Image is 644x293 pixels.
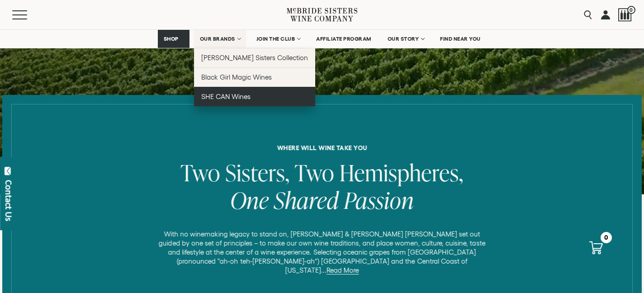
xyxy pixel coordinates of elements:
span: OUR BRANDS [200,36,235,42]
div: 0 [601,232,612,243]
span: OUR STORY [388,36,419,42]
a: Read More [327,266,359,274]
a: FIND NEAR YOU [434,30,487,48]
span: [PERSON_NAME] Sisters Collection [201,54,308,61]
span: Passion [344,184,414,216]
a: SHOP [158,30,189,48]
a: SHE CAN Wines [194,87,316,106]
span: FIND NEAR YOU [440,36,481,42]
h6: where will wine take you [9,145,635,151]
a: JOIN THE CLUB [251,30,306,48]
span: 0 [627,6,635,14]
a: OUR BRANDS [194,30,246,48]
span: Shared [274,184,339,216]
span: SHE CAN Wines [201,93,251,100]
a: OUR STORY [382,30,430,48]
a: [PERSON_NAME] Sisters Collection [194,48,316,67]
span: Hemispheres, [340,157,464,188]
span: AFFILIATE PROGRAM [316,36,371,42]
span: JOIN THE CLUB [256,36,295,42]
p: With no winemaking legacy to stand on, [PERSON_NAME] & [PERSON_NAME] [PERSON_NAME] set out guided... [153,230,491,275]
span: SHOP [164,36,179,42]
span: Sisters, [226,157,290,188]
div: Contact Us [4,180,13,221]
span: Black Girl Magic Wines [201,73,272,81]
span: One [230,184,269,216]
span: Two [180,157,220,188]
button: Mobile Menu Trigger [12,10,45,19]
a: AFFILIATE PROGRAM [310,30,377,48]
span: Two [294,157,334,188]
a: Black Girl Magic Wines [194,67,316,87]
